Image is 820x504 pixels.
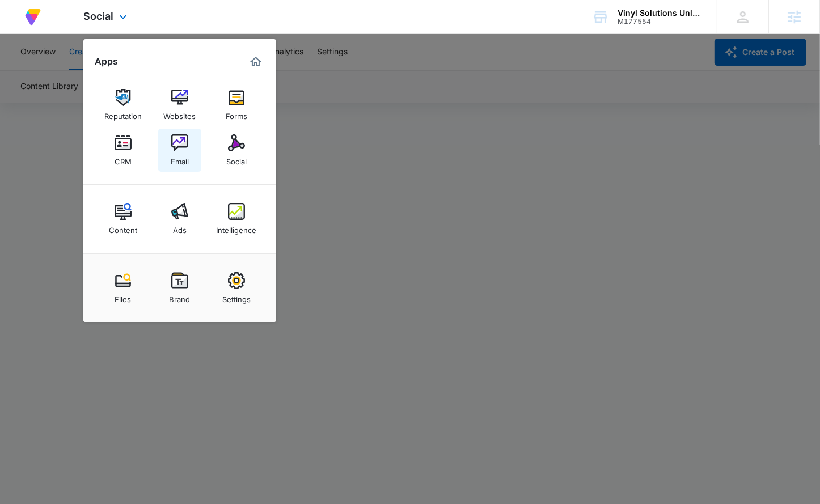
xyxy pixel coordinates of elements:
div: Settings [222,289,251,304]
a: Settings [215,266,258,310]
a: Reputation [102,83,145,126]
a: Marketing 360® Dashboard [247,53,265,71]
div: account name [618,9,700,18]
a: CRM [102,129,145,172]
div: Websites [164,106,196,121]
img: Volusion [23,7,43,27]
a: Forms [215,83,258,126]
div: Intelligence [217,220,257,235]
a: Websites [158,83,201,126]
div: Reputation [104,106,142,121]
div: account id [618,18,700,26]
a: Files [102,266,145,310]
a: Intelligence [215,197,258,240]
a: Brand [158,266,201,310]
a: Ads [158,197,201,240]
div: CRM [115,151,132,166]
h2: Apps [95,56,118,67]
a: Email [158,129,201,172]
div: Content [109,220,137,235]
div: Email [171,151,189,166]
div: Ads [173,220,187,235]
span: Social [83,10,113,22]
div: Files [115,289,132,304]
div: Brand [170,289,191,304]
div: Social [226,151,247,166]
a: Social [215,129,258,172]
div: Forms [226,106,247,121]
a: Content [102,197,145,240]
